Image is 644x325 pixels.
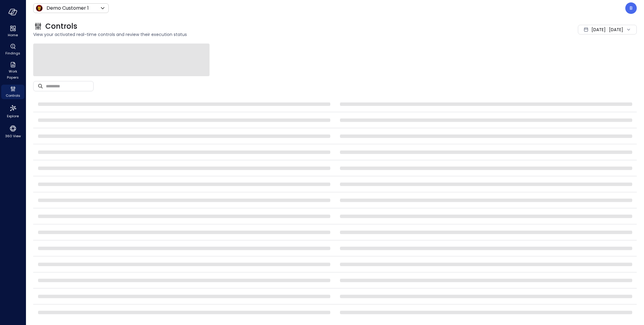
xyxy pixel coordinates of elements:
[33,31,470,38] span: View your activated real-time controls and review their execution status
[4,68,22,80] span: Work Papers
[6,93,20,99] span: Controls
[1,60,24,81] div: Work Papers
[1,42,24,57] div: Findings
[625,2,637,14] div: Boaz
[1,85,24,99] div: Controls
[36,5,43,12] img: Icon
[1,123,24,140] div: 360 View
[45,21,77,31] span: Controls
[8,32,18,38] span: Home
[46,5,89,12] p: Demo Customer 1
[630,5,633,12] p: B
[5,50,20,56] span: Findings
[7,113,19,119] span: Explore
[1,103,24,120] div: Explore
[5,133,21,139] span: 360 View
[1,24,24,39] div: Home
[591,26,606,33] span: [DATE]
